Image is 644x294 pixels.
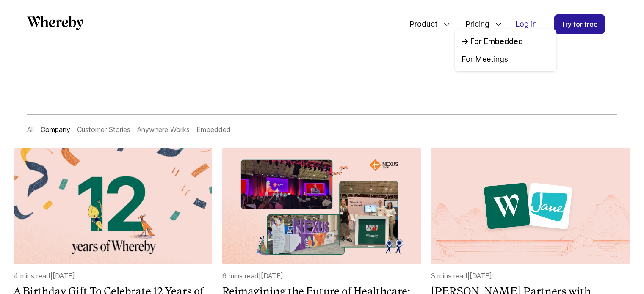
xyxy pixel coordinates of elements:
[27,125,34,134] a: All
[222,271,421,281] p: 6 mins read | [DATE]
[41,125,70,134] a: Company
[457,10,492,38] span: Pricing
[196,125,231,134] a: Embedded
[401,10,440,38] span: Product
[27,16,83,33] a: Whereby
[14,271,212,281] p: 4 mins read | [DATE]
[137,125,190,134] a: Anywhere Works
[554,14,605,34] a: Try for free
[27,16,83,30] svg: Whereby
[509,14,544,34] a: Log in
[462,54,550,65] a: For Meetings
[431,271,630,281] p: 3 mins read | [DATE]
[77,125,130,134] a: Customer Stories
[462,36,550,47] a: For Embedded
